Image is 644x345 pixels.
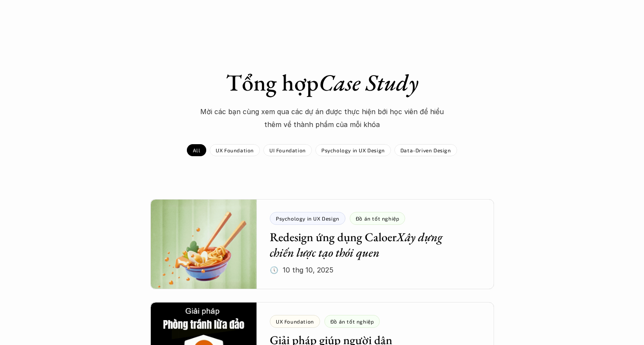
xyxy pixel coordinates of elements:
em: Case Study [319,67,418,97]
p: UI Foundation [269,147,306,153]
p: Psychology in UX Design [321,147,385,153]
p: All [193,147,200,153]
h1: Tổng hợp [172,69,473,97]
p: UX Foundation [216,147,254,153]
p: Data-Driven Design [400,147,451,153]
p: Mời các bạn cùng xem qua các dự án được thực hiện bới học viên để hiểu thêm về thành phẩm của mỗi... [193,105,451,131]
a: Redesign ứng dụng CaloerXây dựng chiến lược tạo thói quen🕔 10 thg 10, 2025 [150,199,494,289]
